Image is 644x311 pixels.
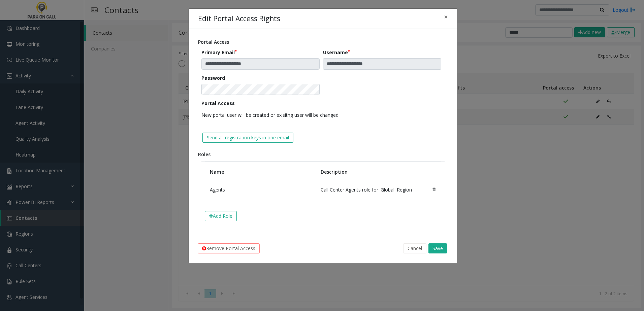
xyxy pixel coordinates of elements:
span: Roles [198,151,211,158]
span: × [444,12,448,22]
label: Primary Email [201,49,237,56]
button: Save [428,243,447,253]
button: Close [439,9,453,25]
button: Cancel [403,243,426,253]
button: Remove Portal Access [198,243,260,253]
h4: Edit Portal Access Rights [198,13,280,24]
label: Portal Access [201,100,235,107]
span: Portal Access [198,39,229,45]
td: Call Center Agents role for 'Global' Region [316,182,427,197]
th: Name [205,162,316,182]
th: Description [316,162,427,182]
td: Agents [205,182,316,197]
label: Username [323,49,350,56]
button: Add Role [205,211,237,221]
button: Send all registration keys in one email [202,133,293,143]
label: Password [201,74,225,81]
p: New portal user will be created or exisitng user will be changed. [201,109,441,121]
